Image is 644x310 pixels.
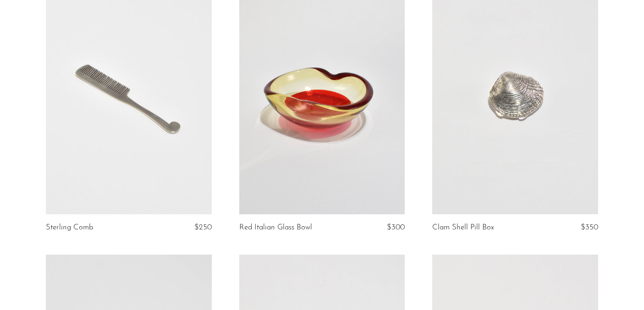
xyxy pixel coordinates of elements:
span: $350 [581,223,598,231]
a: Sterling Comb [46,223,93,232]
span: $250 [194,223,212,231]
a: Clam Shell Pill Box [432,223,494,232]
span: $300 [387,223,405,231]
a: Red Italian Glass Bowl [239,223,312,232]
